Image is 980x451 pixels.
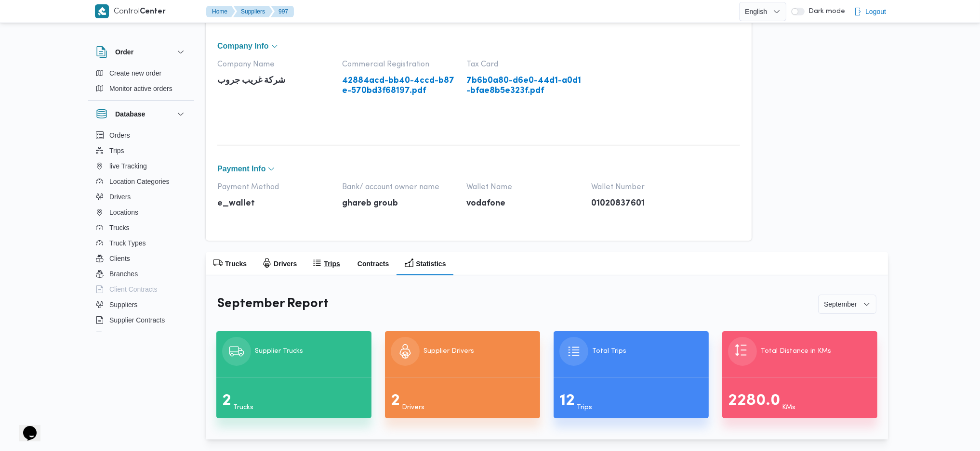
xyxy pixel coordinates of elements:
button: Branches [92,266,190,282]
h1: 2 [222,389,231,412]
div: Company Info [217,52,740,128]
span: Wallet Name [466,183,582,192]
span: Devices [109,330,133,341]
span: Drivers [402,404,424,411]
button: Order [96,46,186,58]
button: Orders [92,128,190,143]
span: Drivers [109,191,131,203]
iframe: chat widget [10,412,40,441]
div: Order [88,65,194,100]
div: payment Info [217,175,740,241]
span: Create new order [109,67,161,79]
h3: Database [115,108,145,120]
a: 42884acd-bb40-4ccd-b87e-570bd3f68197.pdf [342,76,457,96]
button: Company Info [217,42,740,50]
span: Trucks [109,222,129,233]
button: Location Categories [92,174,190,189]
button: Logout [850,2,890,21]
h3: Order [115,46,133,58]
h2: Drivers [274,258,297,270]
span: Suppliers [109,299,137,310]
span: Logout [865,6,886,17]
span: Clients [109,253,130,264]
div: Supplier Drivers [424,348,474,355]
span: Tax Card [466,60,582,69]
button: 997 [271,6,294,17]
button: Locations [92,205,190,220]
button: Suppliers [92,297,190,312]
span: Payment Method [217,183,332,192]
p: vodafone [466,199,582,209]
button: Truck Types [92,235,190,251]
b: Center [140,8,166,15]
button: Drivers [92,189,190,205]
button: Database [96,108,186,120]
button: Trucks [92,220,190,235]
span: Trips [577,404,592,411]
span: Monitor active orders [109,83,172,94]
span: Company Name [217,60,332,69]
span: Bank/ account owner name [342,183,457,192]
span: Client Contracts [109,283,158,295]
button: payment Info [217,165,740,173]
p: ghareb groub [342,199,457,209]
span: Dark mode [805,8,845,15]
a: 7b6b0a80-d6e0-44d1-a0d1-bfae8b5e323f.pdf [466,76,582,96]
img: X8yXhbKr1z7QwAAAABJRU5ErkJggg== [95,4,109,18]
div: Total Trips [592,348,626,355]
button: Supplier Contracts [92,312,190,328]
button: Clients [92,251,190,266]
span: Trucks [233,404,253,411]
span: Orders [109,129,130,141]
h2: Statistics [416,258,446,270]
div: Database [88,128,194,336]
div: Supplier Trucks [255,348,303,355]
h2: Trips [324,258,340,270]
span: Trips [109,145,124,156]
p: e_wallet [217,199,332,209]
p: 01020837601 [591,199,706,209]
span: payment Info [217,165,265,173]
div: Total Distance in KMs [761,348,831,355]
h2: September Report [217,296,329,312]
button: Create new order [92,65,190,81]
span: Commercial Registration [342,60,457,69]
button: Suppliers [233,6,273,17]
span: Branches [109,268,138,280]
span: Company Info [217,42,269,50]
h2: Trucks [225,258,247,270]
p: شركة غريب جروب [217,76,332,86]
button: live Tracking [92,158,190,174]
span: KMs [782,404,795,411]
button: Home [206,6,235,17]
span: live Tracking [109,160,147,172]
span: Locations [109,206,138,218]
h2: Contracts [358,258,389,270]
span: Location Categories [109,176,170,187]
span: Wallet Number [591,183,706,192]
button: Devices [92,328,190,343]
h1: 2 [391,389,400,412]
h1: 2280.0 [728,389,780,412]
span: Truck Types [109,237,146,249]
button: Trips [92,143,190,158]
button: Monitor active orders [92,81,190,96]
button: Client Contracts [92,282,190,297]
h1: 12 [559,389,575,412]
span: Supplier Contracts [109,314,165,326]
